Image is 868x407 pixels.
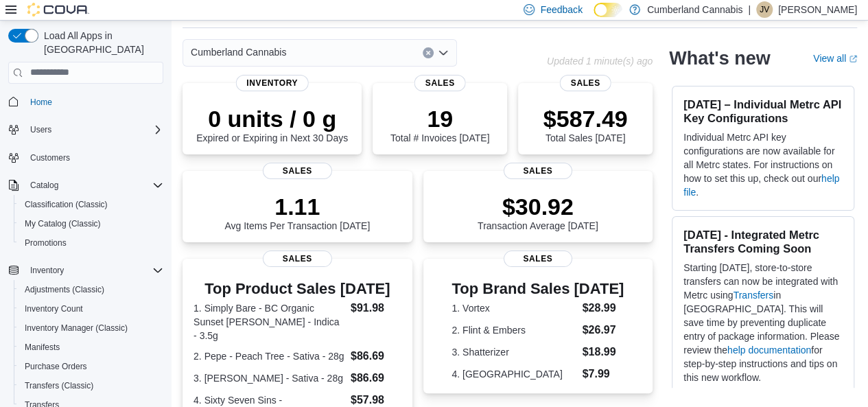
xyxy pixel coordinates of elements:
[14,376,169,395] button: Transfers (Classic)
[451,281,624,297] h3: Top Brand Sales [DATE]
[19,358,93,375] a: Purchase Orders
[3,176,169,195] button: Catalog
[504,251,572,267] span: Sales
[25,237,67,248] span: Promotions
[25,121,57,138] button: Users
[14,299,169,318] button: Inventory Count
[594,17,594,18] span: Dark Mode
[594,3,622,17] input: Dark Mode
[3,92,169,112] button: Home
[30,124,51,135] span: Users
[25,93,163,111] span: Home
[38,29,163,56] span: Load All Apps in [GEOGRAPHIC_DATA]
[25,121,163,138] span: Users
[25,150,75,166] a: Customers
[27,3,89,16] img: Cova
[582,322,624,338] dd: $26.97
[19,216,106,232] a: My Catalog (Classic)
[25,262,163,279] span: Inventory
[193,371,345,385] dt: 3. [PERSON_NAME] - Sativa - 28g
[547,56,653,67] p: Updated 1 minute(s) ago
[25,177,163,194] span: Catalog
[19,377,163,394] span: Transfers (Classic)
[193,349,345,363] dt: 2. Pepe - Peach Tree - Sativa - 28g
[813,53,857,64] a: View allExternal link
[582,366,624,382] dd: $7.99
[19,235,163,251] span: Promotions
[760,1,769,18] span: JV
[19,301,163,317] span: Inventory Count
[30,152,70,163] span: Customers
[582,344,624,360] dd: $18.99
[849,55,857,63] svg: External link
[683,261,843,384] p: Starting [DATE], store-to-store transfers can now be integrated with Metrc using in [GEOGRAPHIC_D...
[14,233,169,253] button: Promotions
[683,97,843,125] h3: [DATE] – Individual Metrc API Key Configurations
[191,44,286,60] span: Cumberland Cannabis
[224,193,370,220] p: 1.11
[438,47,449,58] button: Open list of options
[582,300,624,316] dd: $28.99
[25,94,58,111] a: Home
[19,235,72,251] a: Promotions
[25,149,163,166] span: Customers
[263,163,331,179] span: Sales
[451,367,576,381] dt: 4. [GEOGRAPHIC_DATA]
[14,195,169,214] button: Classification (Classic)
[25,361,87,372] span: Purchase Orders
[19,358,163,375] span: Purchase Orders
[683,228,843,255] h3: [DATE] - Integrated Metrc Transfers Coming Soon
[351,300,401,316] dd: $91.98
[25,342,60,353] span: Manifests
[19,281,163,298] span: Adjustments (Classic)
[390,105,489,132] p: 19
[543,105,628,132] p: $587.49
[390,105,489,143] div: Total # Invoices [DATE]
[414,75,466,91] span: Sales
[14,338,169,357] button: Manifests
[647,1,742,18] p: Cumberland Cannabis
[683,173,839,198] a: help file
[19,196,113,213] a: Classification (Classic)
[25,262,69,279] button: Inventory
[25,284,104,295] span: Adjustments (Classic)
[3,148,169,167] button: Customers
[25,177,64,194] button: Catalog
[19,320,163,336] span: Inventory Manager (Classic)
[478,193,598,220] p: $30.92
[30,97,52,108] span: Home
[14,357,169,376] button: Purchase Orders
[748,1,751,18] p: |
[451,301,576,315] dt: 1. Vortex
[30,180,58,191] span: Catalog
[30,265,64,276] span: Inventory
[25,218,101,229] span: My Catalog (Classic)
[351,370,401,386] dd: $86.69
[3,120,169,139] button: Users
[19,339,163,356] span: Manifests
[19,339,65,356] a: Manifests
[196,105,348,143] div: Expired or Expiring in Next 30 Days
[451,323,576,337] dt: 2. Flint & Embers
[25,303,83,314] span: Inventory Count
[423,47,434,58] button: Clear input
[196,105,348,132] p: 0 units / 0 g
[193,281,401,297] h3: Top Product Sales [DATE]
[235,75,309,91] span: Inventory
[224,193,370,231] div: Avg Items Per Transaction [DATE]
[778,1,857,18] p: [PERSON_NAME]
[451,345,576,359] dt: 3. Shatterizer
[19,320,133,336] a: Inventory Manager (Classic)
[14,318,169,338] button: Inventory Manager (Classic)
[193,301,345,342] dt: 1. Simply Bare - BC Organic Sunset [PERSON_NAME] - Indica - 3.5g
[3,261,169,280] button: Inventory
[19,281,110,298] a: Adjustments (Classic)
[727,345,811,356] a: help documentation
[19,216,163,232] span: My Catalog (Classic)
[14,214,169,233] button: My Catalog (Classic)
[543,105,628,143] div: Total Sales [DATE]
[669,47,770,69] h2: What's new
[683,130,843,199] p: Individual Metrc API key configurations are now available for all Metrc states. For instructions ...
[540,3,582,16] span: Feedback
[756,1,773,18] div: Justin Valvasori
